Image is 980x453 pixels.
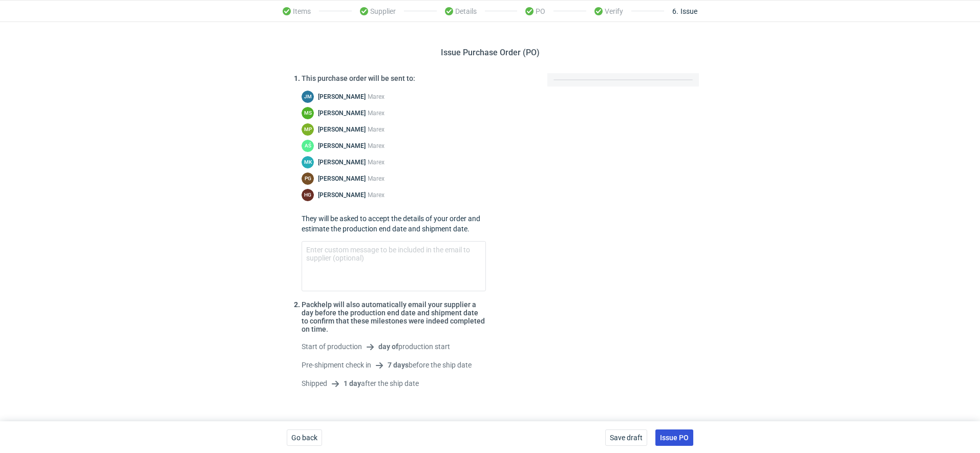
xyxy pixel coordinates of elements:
div: Marex [368,109,385,117]
h3: Packhelp will also automatically email your supplier a day before the production end date and shi... [302,300,486,333]
div: Magdalena Polakowska [302,123,314,136]
div: Adrian Świerżewski [302,140,314,152]
button: Save draft [605,429,647,446]
button: Issue PO [655,429,693,446]
p: [PERSON_NAME] [318,93,366,101]
div: Marta Kurpiewska [302,156,314,168]
p: [PERSON_NAME] [318,175,366,183]
figcaption: JM [302,91,314,103]
span: production start [378,342,450,351]
div: Marex [368,158,385,166]
span: before the ship date [388,361,472,369]
span: after the ship date [344,379,419,387]
p: They will be asked to accept the details of your order and estimate the production end date and s... [302,213,486,234]
p: [PERSON_NAME] [318,191,366,199]
li: Issue [664,1,697,21]
span: Go back [291,434,317,441]
figcaption: AŚ [302,140,314,152]
h3: This purchase order will be sent to: [302,74,486,82]
figcaption: HG [302,189,314,201]
div: Joanna Myślak [302,91,314,103]
h2: Issue Purchase Order (PO) [441,47,540,59]
div: Marex [368,125,385,134]
strong: 7 days [388,361,409,369]
p: [PERSON_NAME] [318,125,366,134]
figcaption: MP [302,123,314,136]
li: Verify [586,1,631,21]
figcaption: MK [302,156,314,168]
button: Go back [287,429,322,446]
span: Issue PO [660,434,689,441]
li: Shipped [302,378,486,389]
li: Details [437,1,485,21]
div: Marex [368,175,385,183]
p: [PERSON_NAME] [318,142,366,150]
li: Start of production [302,341,486,352]
span: 6 . [672,7,678,15]
div: Marex [368,142,385,150]
li: Pre-shipment check in [302,360,486,370]
p: [PERSON_NAME] [318,109,366,117]
strong: 1 day [344,379,361,387]
p: [PERSON_NAME] [318,158,366,166]
div: Marex [368,191,385,199]
div: Piotr Giziński [302,172,314,185]
div: Marex [368,93,385,101]
div: Hubert Gołębiewski [302,189,314,201]
li: Supplier [352,1,404,21]
li: PO [517,1,553,21]
figcaption: PG [302,172,314,185]
span: Save draft [610,434,643,441]
figcaption: MS [302,107,314,119]
strong: day of [378,342,398,351]
li: Items [283,1,319,21]
div: Mariusz Samsel [302,107,314,119]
